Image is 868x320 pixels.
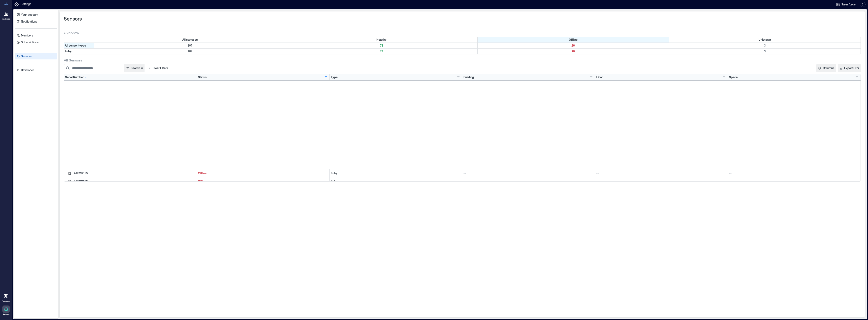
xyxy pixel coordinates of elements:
[816,64,836,72] button: Columns
[729,171,859,175] p: --
[838,64,861,72] button: Export CSV
[21,2,31,7] p: Settings
[287,44,476,48] p: 78
[670,49,860,53] p: 3
[463,179,594,183] p: --
[2,300,10,302] p: Floorplans
[15,11,57,18] a: Your account
[729,179,859,183] p: --
[21,40,39,44] p: Subscriptions
[670,44,860,48] p: 3
[15,39,57,46] a: Subscriptions
[74,179,195,183] div: A1ECC035
[198,171,328,175] p: Offline
[286,49,477,54] div: Filter by Type: Entry & Status: Healthy
[64,58,82,62] span: All Sensors
[198,179,328,183] p: Offline
[64,16,82,22] span: Sensors
[21,33,33,37] p: Members
[463,75,474,79] div: Building
[15,32,57,39] a: Members
[331,75,338,79] div: Type
[835,1,857,8] button: Salesforce
[74,171,195,175] div: A1ECB010
[64,30,79,35] span: Overview
[146,64,170,72] button: Clear Filters
[124,64,145,72] button: Search in
[596,75,603,79] div: Floor
[596,171,726,175] p: --
[21,68,34,72] p: Developer
[64,49,94,54] div: Filter by Type: Entry
[94,37,286,43] div: All statuses
[15,18,57,25] a: Notifications
[729,75,738,79] div: Space
[1,9,11,21] a: Analytics
[15,67,57,73] a: Developer
[596,179,726,183] p: --
[478,44,668,48] p: 26
[2,18,10,20] p: Analytics
[331,171,461,175] div: Entry
[21,20,37,24] p: Notifications
[1,304,11,317] a: Settings
[21,54,31,58] p: Sensors
[198,75,207,79] div: Status
[286,37,477,43] div: Filter by Status: Healthy
[3,313,9,316] p: Settings
[15,53,57,59] a: Sensors
[463,171,594,175] p: --
[95,44,285,48] p: 107
[95,49,285,53] p: 107
[21,13,38,17] p: Your account
[331,179,461,183] div: Entry
[841,2,855,6] span: Salesforce
[65,75,88,79] div: Serial Number
[478,49,669,54] div: Filter by Type: Entry & Status: Offline
[1,291,12,303] a: Floorplans
[64,43,94,48] div: All sensor types
[287,49,476,53] p: 78
[478,49,668,53] p: 26
[669,37,861,43] div: Filter by Status: Unknown
[669,49,861,54] div: Filter by Type: Entry & Status: Unknown
[478,37,669,43] div: Filter by Status: Offline (active - click to clear)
